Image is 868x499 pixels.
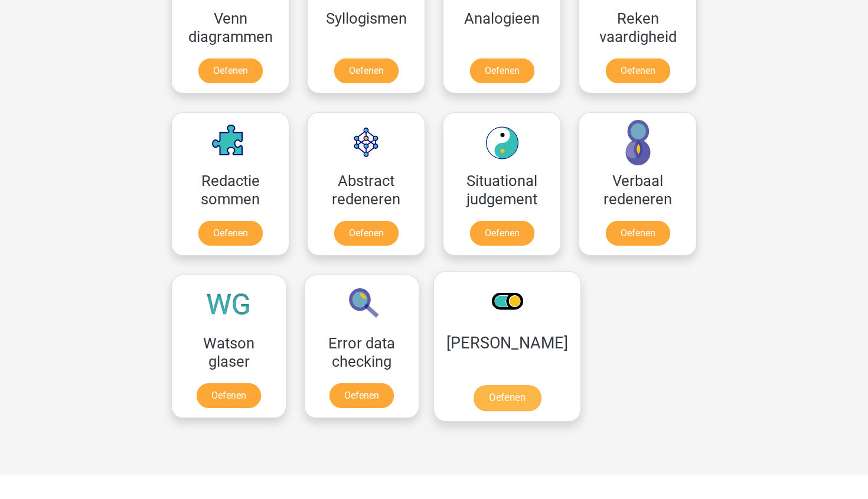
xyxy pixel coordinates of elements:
[470,221,534,246] a: Oefenen
[334,58,399,83] a: Oefenen
[329,383,394,408] a: Oefenen
[474,385,541,411] a: Oefenen
[606,221,670,246] a: Oefenen
[606,58,670,83] a: Oefenen
[334,221,399,246] a: Oefenen
[198,221,263,246] a: Oefenen
[197,383,261,408] a: Oefenen
[198,58,263,83] a: Oefenen
[470,58,534,83] a: Oefenen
